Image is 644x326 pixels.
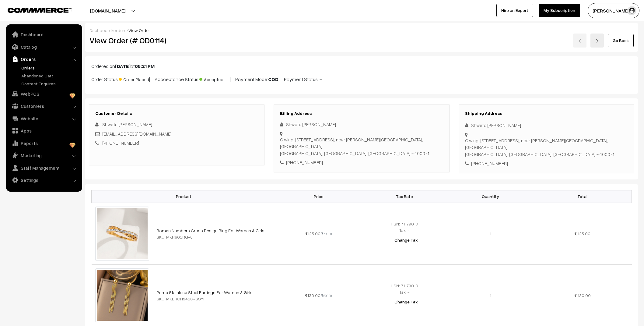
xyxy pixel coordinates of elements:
[20,80,80,87] a: Contact Enquires
[8,125,80,136] a: Apps
[362,190,447,203] th: Tax Rate
[119,75,149,83] span: Order Placed
[490,293,491,298] span: 1
[578,293,591,298] span: 130.00
[465,111,628,116] h3: Shipping Address
[588,3,639,18] button: [PERSON_NAME]
[390,295,422,309] button: Change Tax
[280,159,443,166] div: [PHONE_NUMBER]
[595,39,599,43] img: right-arrow.png
[306,231,320,236] span: 125.00
[135,63,155,69] b: 05:21 PM
[20,73,80,79] a: Abandoned Cart
[447,190,533,203] th: Quantity
[608,34,634,47] a: Go Back
[391,221,418,233] span: HSN: 71179010 Tax: -
[8,54,80,65] a: Orders
[496,4,533,17] a: Hire an Expert
[465,137,628,158] div: C wing, [STREET_ADDRESS], near [PERSON_NAME][GEOGRAPHIC_DATA], [GEOGRAPHIC_DATA] [GEOGRAPHIC_DATA...
[8,113,80,124] a: Website
[91,75,632,83] p: Order Status: | Accceptance Status: | Payment Mode: | Payment Status: -
[465,122,628,129] div: Shweta [PERSON_NAME]
[156,290,253,295] a: Prime Stainless Steel Earrings For Women & Girls
[268,76,278,82] b: COD
[8,101,80,112] a: Customers
[627,6,636,15] img: user
[89,27,634,34] div: / /
[8,138,80,149] a: Reports
[89,36,265,45] h2: View Order (# OD0114)
[8,88,80,99] a: WebPOS
[156,228,264,233] a: Roman Numbers Cross Design Ring For Women & Girls
[534,190,632,203] th: Total
[115,63,131,69] b: [DATE]
[8,6,61,13] a: COMMMERCE
[280,121,443,128] div: Shweta [PERSON_NAME]
[390,233,422,247] button: Change Tax
[8,162,80,173] a: Staff Management
[199,75,230,83] span: Accepted
[8,8,72,12] img: COMMMERCE
[8,175,80,186] a: Settings
[321,232,332,236] strike: 799.00
[280,136,443,157] div: C wing, [STREET_ADDRESS], near [PERSON_NAME][GEOGRAPHIC_DATA], [GEOGRAPHIC_DATA] [GEOGRAPHIC_DATA...
[92,190,276,203] th: Product
[95,268,149,323] img: imah63uyff6xw6pp.jpeg
[102,131,172,136] a: [EMAIL_ADDRESS][DOMAIN_NAME]
[128,28,150,33] span: View Order
[8,150,80,161] a: Marketing
[102,140,139,146] a: [PHONE_NUMBER]
[95,207,149,261] img: imagra5zhbjjhh45.jpeg
[490,231,491,236] span: 1
[8,29,80,40] a: Dashboard
[156,234,272,240] div: SKU: MKR605RG-6
[280,111,443,116] h3: Billing Address
[69,3,147,18] button: [DOMAIN_NAME]
[8,41,80,52] a: Catalog
[20,65,80,71] a: Orders
[391,283,418,295] span: HSN: 71179010 Tax: -
[89,28,112,33] a: Dashboard
[102,122,152,127] span: Shweta [PERSON_NAME]
[91,62,632,70] p: Ordered on at
[578,231,590,236] span: 125.00
[305,293,320,298] span: 130.00
[276,190,362,203] th: Price
[539,4,580,17] a: My Subscription
[465,160,628,167] div: [PHONE_NUMBER]
[321,294,332,298] strike: 599.00
[156,296,272,302] div: SKU: MKERCH945G-SSYI
[113,28,127,33] a: orders
[95,111,258,116] h3: Customer Details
